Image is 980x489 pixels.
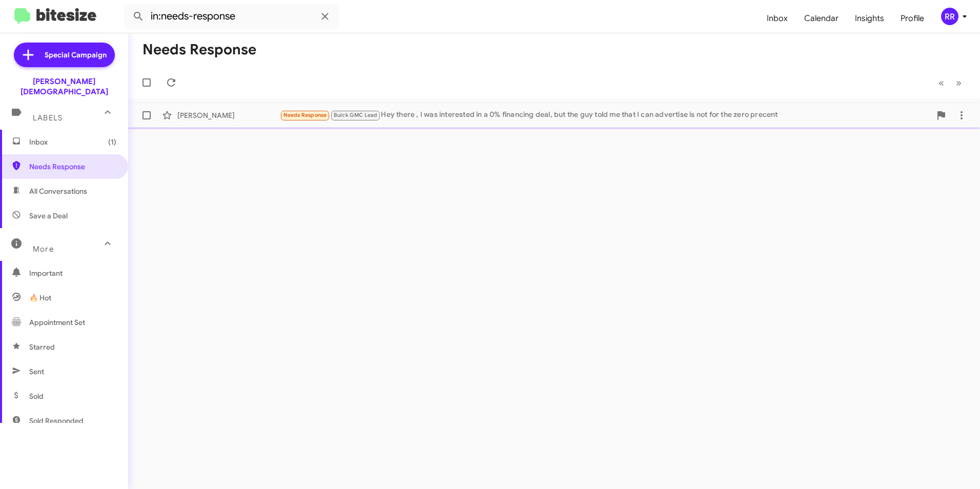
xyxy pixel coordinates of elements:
[177,110,280,120] div: [PERSON_NAME]
[29,293,51,303] span: 🔥 Hot
[847,4,892,33] a: Insights
[932,72,950,93] button: Previous
[124,4,339,29] input: Search
[33,113,63,123] span: Labels
[932,8,969,25] button: RR
[759,4,796,33] a: Inbox
[950,72,968,93] button: Next
[33,244,54,254] span: More
[796,4,847,33] a: Calendar
[892,4,932,33] a: Profile
[280,109,931,121] div: Hey there , I was interested in a 0% financing deal, but the guy told me that I can advertise is ...
[29,211,68,221] span: Save a Deal
[29,137,116,147] span: Inbox
[29,186,87,196] span: All Conversations
[29,416,84,426] span: Sold Responded
[45,50,107,60] span: Special Campaign
[142,42,256,58] h1: Needs Response
[283,112,327,118] span: Needs Response
[956,76,962,89] span: »
[29,366,44,377] span: Sent
[108,137,116,147] span: (1)
[941,8,958,25] div: RR
[938,76,944,89] span: «
[29,317,85,328] span: Appointment Set
[933,72,968,93] nav: Page navigation example
[14,43,115,67] a: Special Campaign
[29,268,116,278] span: Important
[29,391,44,401] span: Sold
[29,342,55,352] span: Starred
[334,112,378,118] span: Buick GMC Lead
[29,161,116,172] span: Needs Response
